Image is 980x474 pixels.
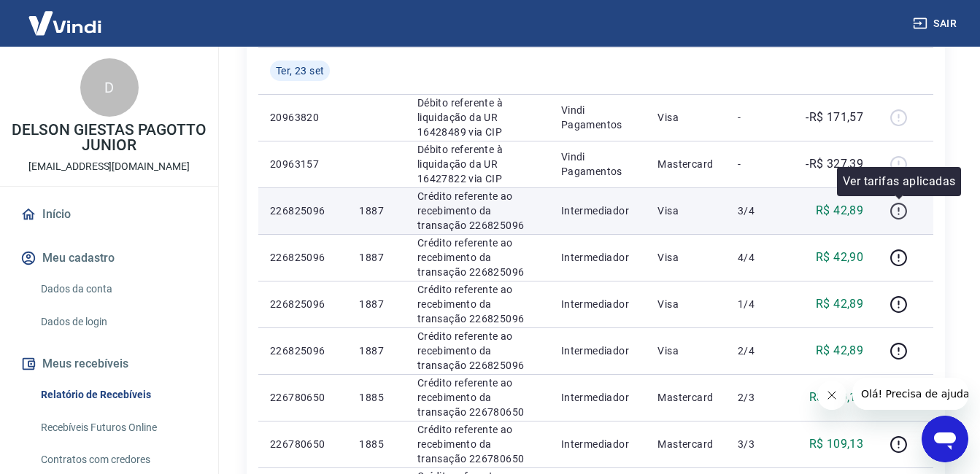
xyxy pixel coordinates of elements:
p: 3/4 [738,203,781,218]
p: Visa [657,250,714,265]
p: Débito referente à liquidação da UR 16428489 via CIP [417,96,538,139]
p: Mastercard [657,390,714,405]
p: R$ 42,89 [816,342,863,360]
p: Crédito referente ao recebimento da transação 226825096 [417,329,538,373]
p: Débito referente à liquidação da UR 16427822 via CIP [417,142,538,186]
p: Crédito referente ao recebimento da transação 226825096 [417,282,538,326]
p: Crédito referente ao recebimento da transação 226780650 [417,376,538,419]
p: 1887 [359,343,393,358]
p: DELSON GIESTAS PAGOTTO JUNIOR [12,123,207,153]
p: Mastercard [657,437,714,451]
p: R$ 109,13 [809,389,864,406]
p: R$ 42,89 [816,295,863,313]
p: Intermediador [561,437,635,451]
p: Intermediador [561,250,635,265]
p: 226825096 [270,343,336,358]
a: Relatório de Recebíveis [35,380,201,410]
button: Meu cadastro [18,242,201,274]
a: Início [18,198,201,230]
p: Mastercard [657,157,714,171]
button: Meus recebíveis [18,348,201,380]
p: 4/4 [738,250,781,265]
span: Olá! Precisa de ajuda? [9,10,123,22]
p: 1887 [359,250,393,265]
p: -R$ 171,57 [806,109,863,126]
p: Crédito referente ao recebimento da transação 226825096 [417,189,538,233]
p: 226825096 [270,203,336,218]
p: R$ 109,13 [809,435,864,453]
p: 226780650 [270,390,336,405]
iframe: Fechar mensagem [817,381,846,410]
img: Vindi [18,1,112,45]
p: 1887 [359,203,393,218]
div: D [80,58,139,117]
p: Crédito referente ao recebimento da transação 226780650 [417,422,538,466]
p: Vindi Pagamentos [561,149,635,179]
a: Dados da conta [35,274,201,304]
p: Visa [657,203,714,218]
p: 226780650 [270,437,336,451]
p: 1887 [359,297,393,311]
p: 20963820 [270,110,336,125]
iframe: Botão para abrir a janela de mensagens [922,416,968,462]
p: 2/3 [738,390,781,405]
button: Sair [910,10,962,37]
p: 2/4 [738,343,781,358]
a: Dados de login [35,307,201,337]
p: Intermediador [561,343,635,358]
p: 3/3 [738,437,781,451]
p: 226825096 [270,250,336,265]
p: 226825096 [270,297,336,311]
p: R$ 42,89 [816,202,863,219]
a: Recebíveis Futuros Online [35,413,201,443]
p: 1885 [359,437,393,451]
p: R$ 42,90 [816,249,863,266]
p: 20963157 [270,157,336,171]
span: Ter, 23 set [276,63,324,78]
p: Intermediador [561,297,635,311]
p: 1/4 [738,297,781,311]
p: 1885 [359,390,393,405]
p: -R$ 327,39 [806,155,863,173]
p: Visa [657,110,714,125]
p: Ver tarifas aplicadas [843,173,955,190]
p: Visa [657,343,714,358]
p: - [738,110,781,125]
p: Vindi Pagamentos [561,103,635,132]
p: Intermediador [561,203,635,218]
iframe: Mensagem da empresa [852,378,968,410]
p: Visa [657,297,714,311]
p: Crédito referente ao recebimento da transação 226825096 [417,236,538,279]
p: Intermediador [561,390,635,405]
p: - [738,157,781,171]
p: [EMAIL_ADDRESS][DOMAIN_NAME] [28,159,190,174]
